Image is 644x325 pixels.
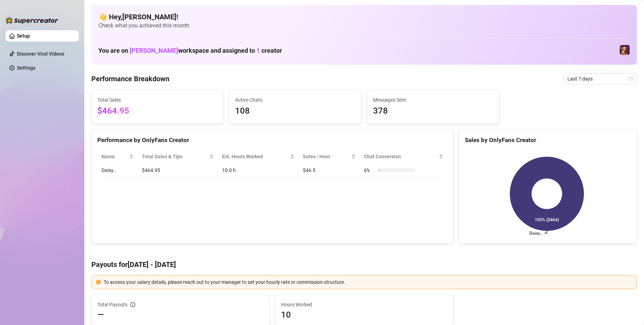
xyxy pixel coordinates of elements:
[98,22,630,30] span: Check what you achieved this month
[235,96,355,104] span: Active Chats
[97,164,138,177] td: Daisy…
[97,301,128,308] span: Total Payouts
[281,301,447,308] span: Hours Worked
[104,278,632,286] div: To access your salary details, please reach out to your manager to set your hourly rate or commis...
[567,74,633,84] span: Last 7 days
[91,260,637,269] h4: Payouts for [DATE] - [DATE]
[6,17,58,24] img: logo-BBDzfeDw.svg
[373,104,493,118] span: 378
[96,280,101,285] span: exclamation-circle
[299,164,360,177] td: $46.5
[97,96,217,104] span: Total Sales
[142,153,208,160] span: Total Sales & Tips
[620,45,630,55] img: Daisy (@hereonneptune)
[97,135,447,145] div: Performance by OnlyFans Creator
[373,96,493,104] span: Messages Sent
[218,164,299,177] td: 10.0 h
[138,164,218,177] td: $464.95
[235,104,355,118] span: 108
[97,150,138,164] th: Name
[97,104,217,118] span: $464.95
[465,135,631,145] div: Sales by OnlyFans Creator
[98,12,630,22] h4: 👋 Hey, [PERSON_NAME] !
[629,77,633,81] span: calendar
[364,166,375,174] span: 6 %
[299,150,360,164] th: Sales / Hour
[130,47,178,54] span: [PERSON_NAME]
[360,150,447,164] th: Chat Conversion
[222,153,289,160] div: Est. Hours Worked
[529,231,542,236] text: Daisy…
[17,51,64,57] a: Discover Viral Videos
[97,309,104,320] span: —
[138,150,218,164] th: Total Sales & Tips
[130,302,135,307] span: info-circle
[98,47,282,55] h1: You are on workspace and assigned to creator
[364,153,437,160] span: Chat Conversion
[303,153,350,160] span: Sales / Hour
[17,33,30,39] a: Setup
[281,309,447,320] span: 10
[91,74,169,84] h4: Performance Breakdown
[256,47,260,54] span: 1
[17,65,35,71] a: Settings
[102,153,128,160] span: Name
